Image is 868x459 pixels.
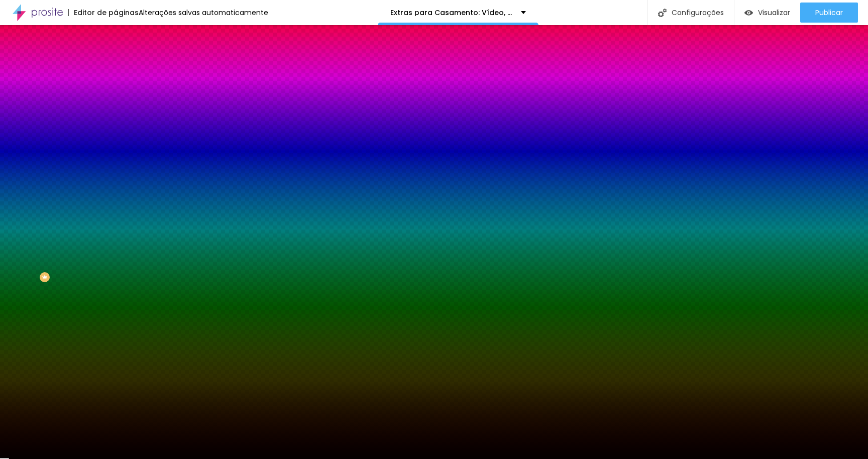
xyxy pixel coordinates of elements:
div: Editor de páginas [68,9,139,16]
button: Visualizar [734,3,800,23]
button: Publicar [800,3,858,23]
div: Alterações salvas automaticamente [139,9,268,16]
p: Extras para Casamento: Vídeo, Álbuns e Sessões | [PERSON_NAME] [390,9,513,16]
img: Icone [658,9,667,17]
span: Publicar [815,9,843,17]
img: view-1.svg [744,9,753,17]
span: Visualizar [758,9,790,17]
